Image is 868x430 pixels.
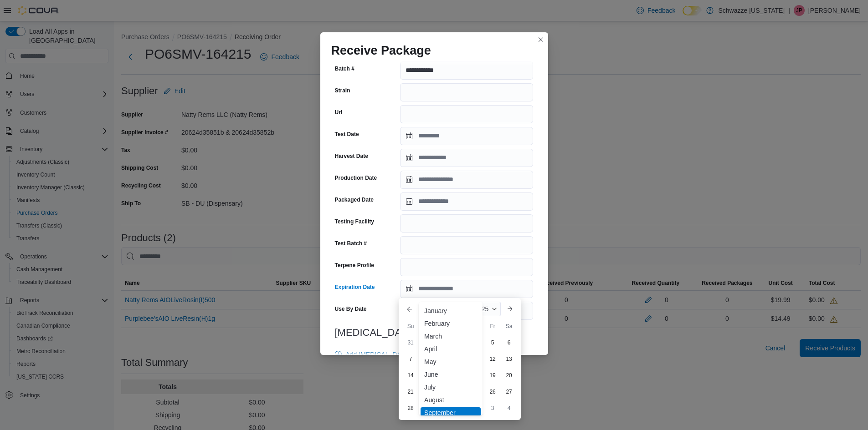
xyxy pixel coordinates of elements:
[335,87,350,94] label: Strain
[403,352,418,366] div: day-7
[485,319,500,334] div: Fr
[502,401,516,415] div: day-4
[421,344,481,354] div: April
[335,283,375,291] label: Expiration Date
[400,192,533,211] input: Press the down key to open a popover containing a calendar.
[502,335,516,350] div: day-6
[403,401,418,415] div: day-28
[502,319,516,334] div: Sa
[335,327,534,338] h3: [MEDICAL_DATA]
[421,382,481,393] div: July
[485,401,500,415] div: day-3
[503,302,517,316] button: Next month
[335,109,343,116] label: Url
[400,149,533,167] input: Press the down key to open a popover containing a calendar.
[331,43,431,58] h1: Receive Package
[335,152,368,160] label: Harvest Date
[346,350,411,359] span: Add [MEDICAL_DATA]
[335,131,359,138] label: Test Date
[485,352,500,366] div: day-12
[402,334,517,416] div: September, 2025
[400,280,533,298] input: Press the down key to enter a popover containing a calendar. Press the escape key to close the po...
[403,384,418,399] div: day-21
[331,345,414,364] button: Add [MEDICAL_DATA]
[400,127,533,145] input: Press the down key to open a popover containing a calendar.
[535,34,546,45] button: Closes this modal window
[335,65,354,72] label: Batch #
[421,305,481,316] div: January
[335,218,374,225] label: Testing Facility
[421,318,481,329] div: February
[502,352,516,366] div: day-13
[485,368,500,383] div: day-19
[403,319,418,334] div: Su
[335,174,377,182] label: Production Date
[421,369,481,380] div: June
[502,384,516,399] div: day-27
[403,335,418,350] div: day-31
[421,356,481,367] div: May
[335,305,367,313] label: Use By Date
[485,384,500,399] div: day-26
[485,335,500,350] div: day-5
[471,302,501,316] div: Button. Open the year selector. 2025 is currently selected.
[421,407,481,418] div: September
[335,262,374,269] label: Terpene Profile
[400,171,533,189] input: Press the down key to open a popover containing a calendar.
[421,331,481,342] div: March
[403,368,418,383] div: day-14
[335,196,374,203] label: Packaged Date
[335,240,367,247] label: Test Batch #
[402,302,417,316] button: Previous Month
[421,395,481,405] div: August
[502,368,516,383] div: day-20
